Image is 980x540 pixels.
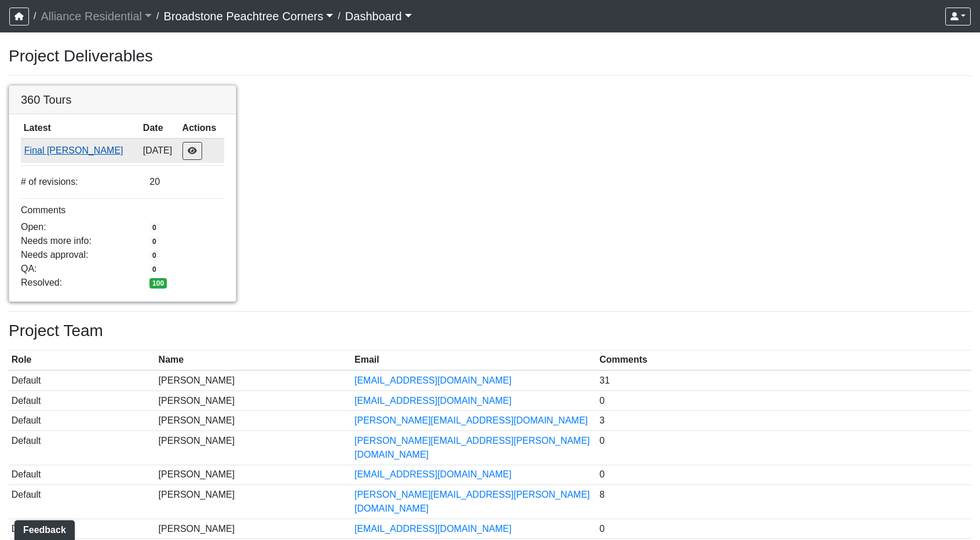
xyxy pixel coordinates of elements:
[9,391,156,411] td: Default
[9,321,971,341] h3: Project Team
[156,519,352,539] td: [PERSON_NAME]
[24,143,137,158] button: Final [PERSON_NAME]
[9,370,156,391] td: Default
[354,490,590,513] a: [PERSON_NAME][EMAIL_ADDRESS][PERSON_NAME][DOMAIN_NAME]
[9,465,156,485] td: Default
[9,411,156,431] td: Default
[333,5,345,28] span: /
[156,351,352,371] th: Name
[164,5,334,28] a: Broadstone Peachtree Corners
[156,411,352,431] td: [PERSON_NAME]
[156,465,352,485] td: [PERSON_NAME]
[354,524,511,534] a: [EMAIL_ADDRESS][DOMAIN_NAME]
[156,391,352,411] td: [PERSON_NAME]
[597,391,971,411] td: 0
[345,5,412,28] a: Dashboard
[9,519,156,539] td: Default
[597,430,971,465] td: 0
[597,411,971,431] td: 3
[597,519,971,539] td: 0
[354,415,588,425] a: [PERSON_NAME][EMAIL_ADDRESS][DOMAIN_NAME]
[9,485,156,519] td: Default
[9,517,77,540] iframe: Ybug feedback widget
[41,5,152,28] a: Alliance Residential
[354,436,590,459] a: [PERSON_NAME][EMAIL_ADDRESS][PERSON_NAME][DOMAIN_NAME]
[352,351,597,371] th: Email
[597,370,971,391] td: 31
[9,430,156,465] td: Default
[597,351,971,371] th: Comments
[354,469,511,479] a: [EMAIL_ADDRESS][DOMAIN_NAME]
[152,5,163,28] span: /
[29,5,41,28] span: /
[9,351,156,371] th: Role
[9,46,971,66] h3: Project Deliverables
[597,465,971,485] td: 0
[21,138,140,163] td: qfSGiqWjorapwx9my4jMSt
[156,430,352,465] td: [PERSON_NAME]
[156,485,352,519] td: [PERSON_NAME]
[156,370,352,391] td: [PERSON_NAME]
[354,396,511,406] a: [EMAIL_ADDRESS][DOMAIN_NAME]
[354,375,511,385] a: [EMAIL_ADDRESS][DOMAIN_NAME]
[597,485,971,519] td: 8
